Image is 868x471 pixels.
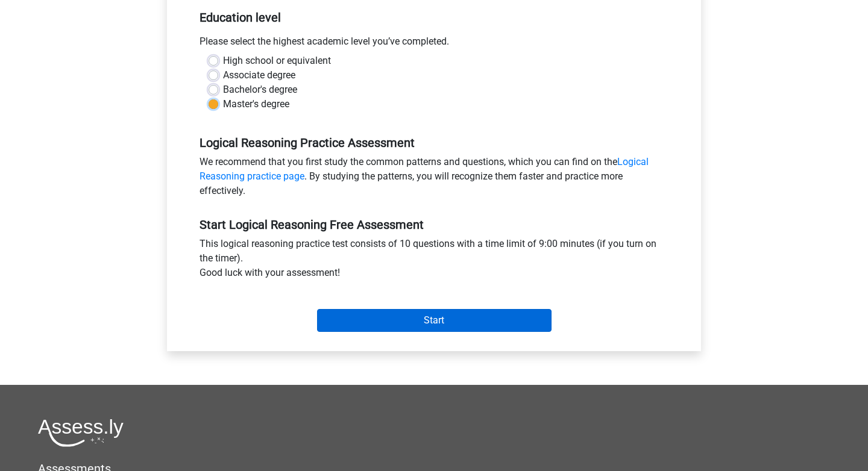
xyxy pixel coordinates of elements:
label: Master's degree [223,97,289,111]
div: Please select the highest academic level you’ve completed. [190,34,678,54]
label: High school or equivalent [223,54,331,68]
input: Start [317,309,552,332]
div: This logical reasoning practice test consists of 10 questions with a time limit of 9:00 minutes (... [190,237,678,285]
h5: Start Logical Reasoning Free Assessment [200,217,668,232]
div: We recommend that you first study the common patterns and questions, which you can find on the . ... [190,155,678,203]
h5: Logical Reasoning Practice Assessment [200,136,668,150]
h5: Education level [200,5,668,30]
label: Bachelor's degree [223,83,297,97]
img: Assessly logo [38,419,124,447]
label: Associate degree [223,68,295,83]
